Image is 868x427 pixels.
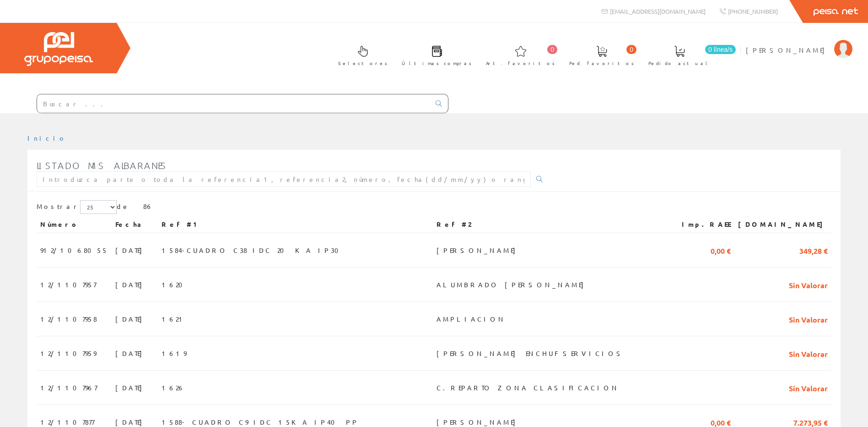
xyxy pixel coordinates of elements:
[40,311,97,327] span: 12/1107958
[37,216,112,233] th: Número
[711,242,731,258] span: 0,00 €
[402,59,472,68] span: Últimas compras
[705,45,736,54] span: 0 línea/s
[746,45,830,55] span: [PERSON_NAME]
[734,216,831,233] th: [DOMAIN_NAME]
[40,242,108,258] span: 912/1068055
[746,38,852,47] a: [PERSON_NAME]
[115,311,147,327] span: [DATE]
[799,242,828,258] span: 349,28 €
[115,380,147,395] span: [DATE]
[728,7,778,15] span: [PHONE_NUMBER]
[37,200,831,216] div: de 86
[80,200,117,214] select: Mostrar
[162,380,185,395] span: 1626
[37,200,117,214] label: Mostrar
[789,277,828,292] span: Sin Valorar
[789,380,828,395] span: Sin Valorar
[37,160,167,171] span: Listado mis albaranes
[393,38,476,71] a: Últimas compras
[437,345,625,361] span: [PERSON_NAME] ENCHUF SERVICIOS
[789,311,828,327] span: Sin Valorar
[437,380,619,395] span: C.REPARTO ZONA CLASIFICACION
[338,59,388,68] span: Selectores
[158,216,433,233] th: Ref #1
[329,38,392,71] a: Selectores
[569,59,634,68] span: Ped. favoritos
[437,277,588,292] span: ALUMBRADO [PERSON_NAME]
[40,277,96,292] span: 12/1107957
[162,242,344,258] span: 1584-CUADRO C38 IDC 20 KA IP30
[437,311,506,327] span: AMPLIACION
[610,7,706,15] span: [EMAIL_ADDRESS][DOMAIN_NAME]
[115,242,147,258] span: [DATE]
[789,345,828,361] span: Sin Valorar
[40,380,97,395] span: 12/1107967
[437,242,520,258] span: [PERSON_NAME]
[666,216,734,233] th: Imp.RAEE
[648,59,711,68] span: Pedido actual
[24,32,93,66] img: Grupo Peisa
[115,277,147,292] span: [DATE]
[547,45,557,54] span: 0
[433,216,666,233] th: Ref #2
[112,216,158,233] th: Fecha
[27,134,66,142] a: Inicio
[37,171,531,187] input: Introduzca parte o toda la referencia1, referencia2, número, fecha(dd/mm/yy) o rango de fechas(dd...
[162,311,186,327] span: 1621
[162,277,188,292] span: 1620
[40,345,96,361] span: 12/1107959
[162,345,186,361] span: 1619
[486,59,555,68] span: Art. favoritos
[115,345,147,361] span: [DATE]
[626,45,636,54] span: 0
[37,94,430,113] input: Buscar ...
